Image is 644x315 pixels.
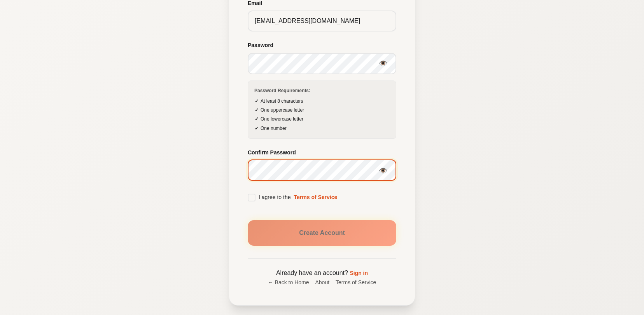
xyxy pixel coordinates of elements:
li: One lowercase letter [254,115,390,123]
li: One number [254,125,390,132]
p: Password Requirements: [254,87,390,94]
label: Confirm Password [248,148,396,157]
button: Create Account [248,220,396,246]
li: One uppercase letter [254,107,390,114]
label: I agree to the [248,194,337,201]
button: Show password [376,56,390,70]
input: your@email.com [248,10,396,31]
a: ← Back to Home [268,278,309,287]
button: Show password [376,164,390,178]
a: Terms of Service [336,278,376,287]
a: About [315,278,329,287]
a: Sign in [350,270,368,276]
label: Password [248,41,396,49]
a: Terms of Service [294,194,338,201]
p: Already have an account? [248,268,396,278]
li: At least 8 characters [254,98,390,105]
